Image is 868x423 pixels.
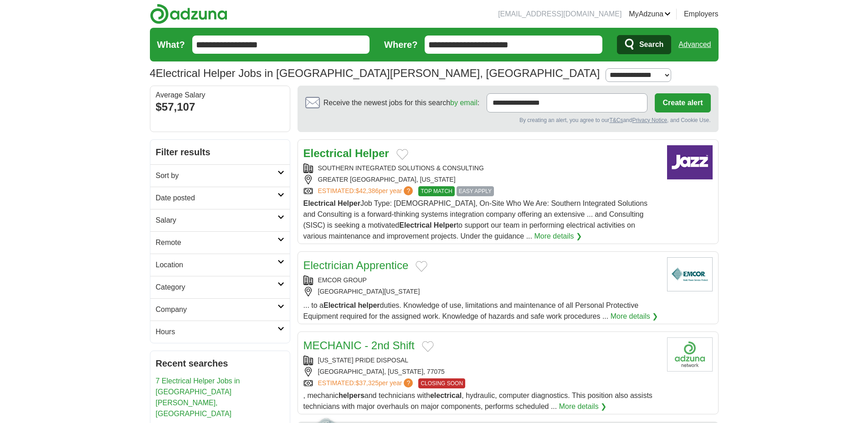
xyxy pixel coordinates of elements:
span: $42,386 [355,187,379,194]
a: Privacy Notice [632,117,667,123]
a: Hours [150,321,290,343]
h1: Electrical Helper Jobs in [GEOGRAPHIC_DATA][PERSON_NAME], [GEOGRAPHIC_DATA] [150,67,600,79]
a: Category [150,276,290,298]
div: $57,107 [156,99,284,115]
a: T&Cs [609,117,623,123]
a: More details ❯ [534,231,582,242]
span: EASY APPLY [457,186,494,196]
a: Employers [684,9,719,20]
a: Location [150,254,290,276]
strong: Electrical [303,199,336,207]
img: EMCOR Group logo [667,257,713,291]
img: Company logo [667,145,713,179]
a: Date posted [150,187,290,209]
strong: helpers [339,392,365,399]
div: [GEOGRAPHIC_DATA][US_STATE] [303,287,660,296]
a: ESTIMATED:$37,325per year? [318,378,415,388]
span: 4 [150,65,156,82]
h2: Category [156,282,277,293]
div: By creating an alert, you agree to our and , and Cookie Use. [305,116,711,124]
h2: Location [156,260,277,270]
button: Create alert [655,93,710,112]
a: More details ❯ [611,311,658,322]
div: Average Salary [156,92,284,99]
strong: electrical [430,392,462,399]
a: MECHANIC - 2nd Shift [303,339,415,352]
a: Sort by [150,164,290,187]
img: Company logo [667,337,713,372]
h2: Hours [156,326,277,337]
h2: Sort by [156,170,277,181]
button: Search [617,35,671,54]
span: Search [639,36,663,54]
div: SOUTHERN INTEGRATED SOLUTIONS & CONSULTING [303,163,660,173]
a: Electrician Apprentice [303,259,409,271]
strong: Electrical [303,147,352,159]
a: Company [150,298,290,321]
strong: helper [358,301,380,309]
a: Salary [150,209,290,231]
span: CLOSING SOON [418,378,465,388]
a: MyAdzuna [629,9,671,20]
strong: Electrical [399,221,431,229]
span: TOP MATCH [418,186,454,196]
h2: Remote [156,237,277,248]
span: ... to a duties. Knowledge of use, limitations and maintenance of all Personal Protective Equipme... [303,301,639,320]
a: More details ❯ [559,401,607,412]
span: $37,325 [355,379,379,387]
a: 7 Electrical Helper Jobs in [GEOGRAPHIC_DATA][PERSON_NAME], [GEOGRAPHIC_DATA] [156,377,240,418]
div: [GEOGRAPHIC_DATA], [US_STATE], 77075 [303,367,660,377]
a: EMCOR GROUP [318,276,367,284]
a: Electrical Helper [303,147,389,159]
h2: Recent searches [156,357,284,370]
label: What? [157,38,185,51]
span: Job Type: [DEMOGRAPHIC_DATA], On-Site Who We Are: Southern Integrated Solutions and Consulting is... [303,199,648,240]
strong: Electrical [324,301,356,309]
img: Adzuna logo [150,4,227,24]
span: ? [404,186,413,195]
h2: Date posted [156,193,277,204]
a: by email [450,99,478,107]
button: Add to favorite jobs [416,261,427,272]
a: ESTIMATED:$42,386per year? [318,186,415,196]
span: , mechanic and technicians with , hydraulic, computer diagnostics. This position also assists tec... [303,392,652,410]
h2: Salary [156,215,277,226]
div: [US_STATE] PRIDE DISPOSAL [303,356,660,365]
div: GREATER [GEOGRAPHIC_DATA], [US_STATE] [303,175,660,184]
label: Where? [384,38,417,51]
li: [EMAIL_ADDRESS][DOMAIN_NAME] [498,9,621,20]
button: Add to favorite jobs [422,341,434,352]
strong: Helper [355,147,389,159]
h2: Filter results [150,140,290,164]
button: Add to favorite jobs [396,149,408,160]
a: Remote [150,231,290,254]
strong: Helper [338,199,360,207]
a: Advanced [678,36,711,54]
span: ? [404,378,413,387]
strong: Helper [434,221,457,229]
h2: Company [156,304,277,315]
span: Receive the newest jobs for this search : [324,97,479,108]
